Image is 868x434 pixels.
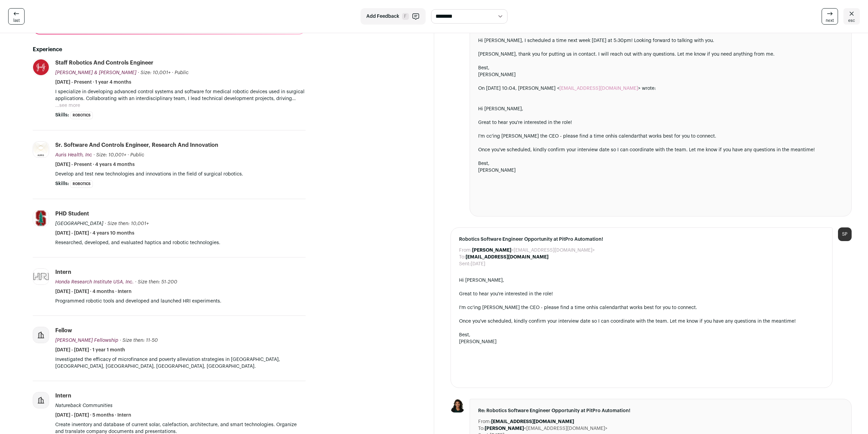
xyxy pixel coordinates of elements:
[55,268,71,276] div: Intern
[55,392,71,400] div: Intern
[55,180,69,187] span: Skills:
[55,59,153,67] div: Staff Robotics and Controls Engineer
[402,13,409,20] span: F
[105,221,149,226] span: · Size then: 10,001+
[93,153,126,157] span: · Size: 10,001+
[478,85,843,99] blockquote: On [DATE] 10:04, [PERSON_NAME] < > wrote:
[55,153,92,157] span: Auris Health, Inc
[478,418,491,425] dt: From:
[478,37,843,44] div: Hi [PERSON_NAME], I scheduled a time next week [DATE] at 5:30pm! Looking forward to talking with ...
[471,261,485,267] dd: [DATE]
[478,51,843,58] div: [PERSON_NAME], thank you for putting us in contact. I will reach out with any questions. Let me k...
[55,161,135,168] span: [DATE] - Present · 4 years 4 months
[55,88,306,102] p: I specialize in developing advanced control systems and software for medical robotic devices used...
[55,347,125,353] span: [DATE] - [DATE] · 1 year 1 month
[55,102,80,109] button: ...see more
[478,133,843,140] div: I'm cc'ing [PERSON_NAME] the CEO - please find a time on that works best for you to connect.
[478,65,843,71] div: Best,
[55,356,306,370] p: Investigated the efficacy of microfinance and poverty alleviation strategies in [GEOGRAPHIC_DATA]...
[175,70,189,75] span: Public
[838,227,852,241] div: SP
[478,106,843,112] div: Hi [PERSON_NAME],
[33,392,49,408] img: company-logo-placeholder-414d4e2ec0e2ddebbe968bf319fdfe5acfe0c9b87f798d344e800bc9a89632a0.png
[172,69,173,76] span: ·
[559,86,638,91] a: [EMAIL_ADDRESS][DOMAIN_NAME]
[485,426,524,431] b: [PERSON_NAME]
[55,141,218,149] div: Sr. Software and Controls Engineer, Research and Innovation
[459,304,824,311] div: I'm cc'ing [PERSON_NAME] the CEO - please find a time on that works best for you to connect.
[478,146,843,153] div: Once you've scheduled, kindly confirm your interview date so I can coordinate with the team. Let ...
[478,119,843,126] div: Great to hear you're interested in the role!
[55,327,72,334] div: Fellow
[33,210,49,226] img: 2b801cd5bec887f28ddb2c6a5957ae4ce349b64e67da803fd0eca5884aedafb4.jpg
[135,280,177,284] span: · Size then: 51-200
[55,403,113,408] span: Natureback Communities
[70,180,93,188] li: Robotics
[459,254,466,261] dt: To:
[478,425,485,432] dt: To:
[451,399,464,412] img: 0c9444e76ad59ac16b2720c79c3288ed65056c90a20a0d8b13fae541daa456dc
[491,419,574,424] b: [EMAIL_ADDRESS][DOMAIN_NAME]
[822,8,838,25] a: next
[848,18,855,23] span: esc
[13,18,20,23] span: last
[138,70,171,75] span: · Size: 10,001+
[55,210,89,218] div: PHD Student
[120,338,158,343] span: · Size then: 11-50
[55,230,134,237] span: [DATE] - [DATE] · 4 years 10 months
[459,236,824,243] span: Robotics Software Engineer Opportunity at PitPro Automation!
[478,71,843,78] div: [PERSON_NAME]
[611,134,638,139] a: his calendar
[459,261,471,267] dt: Sent:
[478,167,843,174] div: [PERSON_NAME]
[55,338,118,343] span: [PERSON_NAME] Fellowship
[459,247,472,254] dt: From:
[55,70,136,75] span: [PERSON_NAME] & [PERSON_NAME]
[55,288,132,295] span: [DATE] - [DATE] · 4 months · Intern
[485,425,607,432] dd: <[EMAIL_ADDRESS][DOMAIN_NAME]>
[478,407,843,414] span: Re: Robotics Software Engineer Opportunity at PitPro Automation!
[843,8,860,25] a: esc
[592,305,619,310] a: his calendar
[459,332,824,338] div: Best,
[8,8,25,25] a: last
[55,412,131,419] span: [DATE] - [DATE] · 5 months · Intern
[33,327,49,343] img: company-logo-placeholder-414d4e2ec0e2ddebbe968bf319fdfe5acfe0c9b87f798d344e800bc9a89632a0.png
[55,112,69,118] span: Skills:
[459,277,824,284] div: Hi [PERSON_NAME],
[361,8,426,25] button: Add Feedback F
[366,13,399,20] span: Add Feedback
[55,280,134,284] span: Honda Research Institute USA, Inc.
[55,221,103,226] span: [GEOGRAPHIC_DATA]
[826,18,834,23] span: next
[459,338,824,345] div: [PERSON_NAME]
[55,298,306,305] p: Programmed robotic tools and developed and launched HRI experiments.
[33,269,49,284] img: 5960f805723693e809932e9dea35b9831b7f8e39d70ca393b404f0b5c7a68f50.jpg
[459,291,824,297] div: Great to hear you're interested in the role!
[472,247,595,254] dd: <[EMAIL_ADDRESS][DOMAIN_NAME]>
[472,248,511,253] b: [PERSON_NAME]
[459,318,824,325] div: Once you've scheduled, kindly confirm your interview date so I can coordinate with the team. Let ...
[33,45,306,54] h2: Experience
[33,142,49,157] img: 2f81dfdefe180b9f723de96a1bc8fec7ca827ad25fee1c518e8fae2214497a81.jpg
[130,153,144,157] span: Public
[33,59,49,75] img: 8099dbca54a2378be997bbae22b26d51b6a2fcb566bc439845a603a6e72bea14.jpg
[478,160,843,167] div: Best,
[466,255,548,260] b: [EMAIL_ADDRESS][DOMAIN_NAME]
[55,79,131,86] span: [DATE] - Present · 1 year 4 months
[70,112,93,119] li: Robotics
[55,239,306,246] p: Researched, developed, and evaluated haptics and robotic technologies.
[128,152,129,158] span: ·
[55,171,306,178] p: Develop and test new technologies and innovations in the field of surgical robotics.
